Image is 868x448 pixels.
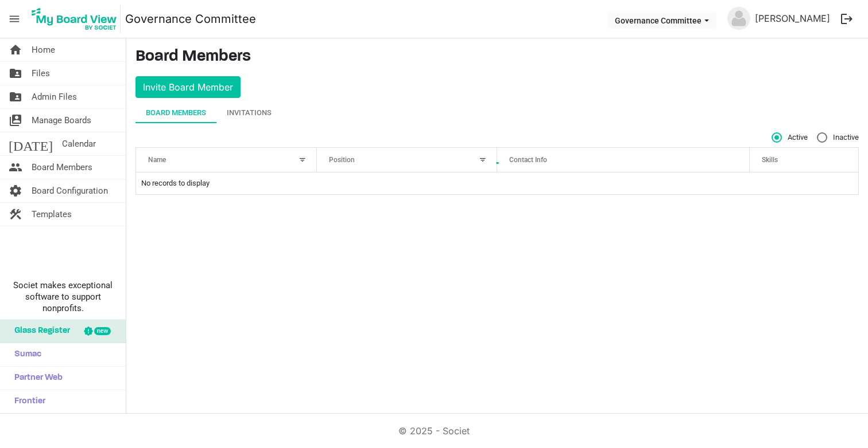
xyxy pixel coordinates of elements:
[9,85,22,108] span: folder_shared
[3,8,25,30] span: menu
[125,7,256,30] a: Governance Committee
[32,38,55,61] span: Home
[750,7,835,30] a: [PERSON_NAME]
[28,5,121,33] img: My Board View Logo
[9,62,22,85] span: folder_shared
[9,109,22,132] span: switch_account
[135,103,859,123] div: tab-header
[772,132,808,143] span: Active
[9,156,22,179] span: people
[398,425,470,437] a: © 2025 - Societ
[28,5,125,33] a: My Board View Logo
[9,343,41,366] span: Sumac
[9,179,22,202] span: settings
[135,48,859,67] h3: Board Members
[32,85,77,108] span: Admin Files
[9,367,63,390] span: Partner Web
[9,203,22,226] span: construction
[835,7,859,31] button: logout
[94,327,111,335] div: new
[817,132,859,143] span: Inactive
[135,76,241,98] button: Invite Board Member
[9,320,70,343] span: Glass Register
[32,109,91,132] span: Manage Boards
[727,7,750,30] img: no-profile-picture.svg
[32,62,50,85] span: Files
[607,12,716,28] button: Governance Committee dropdownbutton
[9,38,22,61] span: home
[32,156,92,179] span: Board Members
[146,107,206,119] div: Board Members
[227,107,272,119] div: Invitations
[9,132,53,155] span: [DATE]
[9,390,45,413] span: Frontier
[5,280,121,314] span: Societ makes exceptional software to support nonprofits.
[62,132,96,155] span: Calendar
[32,203,72,226] span: Templates
[32,179,108,202] span: Board Configuration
